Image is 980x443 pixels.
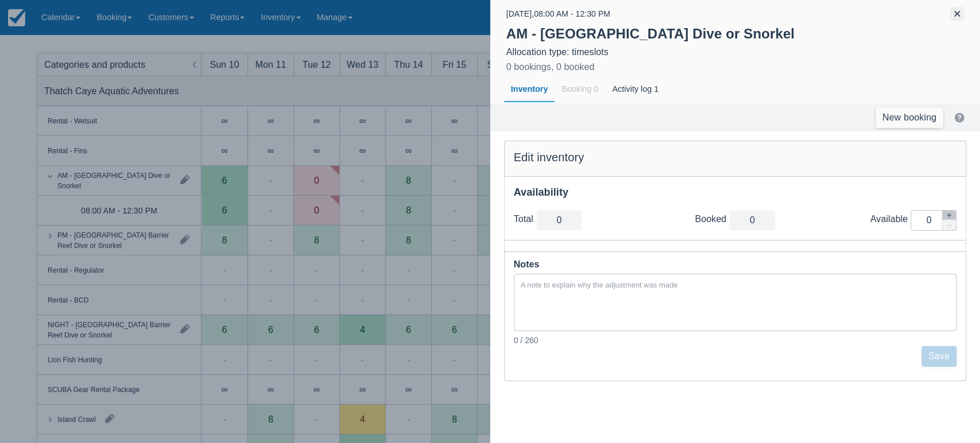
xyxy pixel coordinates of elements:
[506,26,795,41] strong: AM - [GEOGRAPHIC_DATA] Dive or Snorkel
[514,186,957,199] div: Availability
[514,257,957,273] div: Notes
[504,76,555,103] div: Inventory
[506,60,595,74] div: 0 bookings, 0 booked
[876,107,943,128] a: New booking
[695,213,729,225] div: Booked
[870,213,911,225] div: Available
[605,76,665,103] div: Activity log 1
[514,213,536,225] div: Total
[514,150,957,165] div: Edit inventory
[514,335,957,346] div: 0 / 260
[506,46,964,58] div: Allocation type: timeslots
[506,7,610,21] div: [DATE] , 08:00 AM - 12:30 PM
